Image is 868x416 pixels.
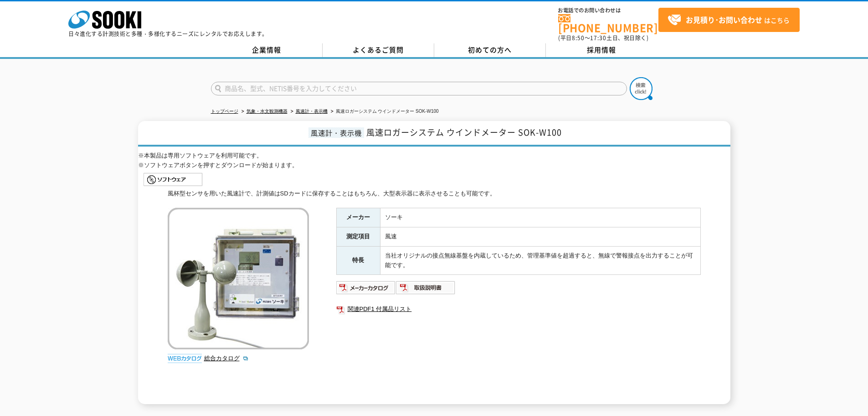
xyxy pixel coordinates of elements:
[336,280,396,295] img: メーカーカタログ
[68,31,268,37] p: 日々進化する計測技術と多種・多様化するニーズにレンタルでお応えします。
[396,287,456,294] a: 取扱説明書
[144,172,203,187] img: sidemenu_btn_software_pc.gif
[434,43,546,57] a: 初めての方へ
[308,127,364,138] span: 風速計・表示機
[138,161,730,170] p: ※ソフトウェアボタンを押すとダウンロードが始まります。
[366,126,562,138] span: 風速ロガーシステム ウインドメーター SOK-W100
[323,43,434,57] a: よくあるご質問
[558,14,658,33] a: [PHONE_NUMBER]
[380,227,700,247] td: 風速
[336,303,701,315] a: 関連PDF1 付属品リスト
[138,151,730,161] p: ※本製品は専用ソフトウェアを利用可能です。
[658,8,800,32] a: お見積り･お問い合わせはこちら
[546,43,657,57] a: 採用情報
[380,208,700,227] td: ソーキ
[380,246,700,275] td: 当社オリジナルの接点無線基盤を内蔵しているため、管理基準値を超過すると、無線で警報接点を出力することが可能です。
[247,109,288,114] a: 気象・水文観測機器
[329,107,439,116] li: 風速ロガーシステム ウインドメーター SOK-W100
[558,34,648,42] span: (平日 ～ 土日、祝日除く)
[572,34,585,42] span: 8:50
[336,287,396,294] a: メーカーカタログ
[590,34,606,42] span: 17:30
[168,354,202,363] img: webカタログ
[211,82,627,95] input: 商品名、型式、NETIS番号を入力してください
[668,13,790,27] span: はこちら
[211,109,238,114] a: トップページ
[211,43,323,57] a: 企業情報
[296,109,328,114] a: 風速計・表示機
[558,8,658,13] span: お電話でのお問い合わせは
[168,189,701,199] div: 風杯型センサを用いた風速計で、計測値はSDカードに保存することはもちろん、大型表示器に表示させることも可能です。
[630,77,652,100] img: btn_search.png
[204,355,249,362] a: 総合カタログ
[336,208,380,227] th: メーカー
[686,14,762,25] strong: お見積り･お問い合わせ
[396,280,456,295] img: 取扱説明書
[468,45,512,55] span: 初めての方へ
[168,208,309,349] img: 風速ロガーシステム ウインドメーター SOK-W100
[336,246,380,275] th: 特長
[336,227,380,247] th: 測定項目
